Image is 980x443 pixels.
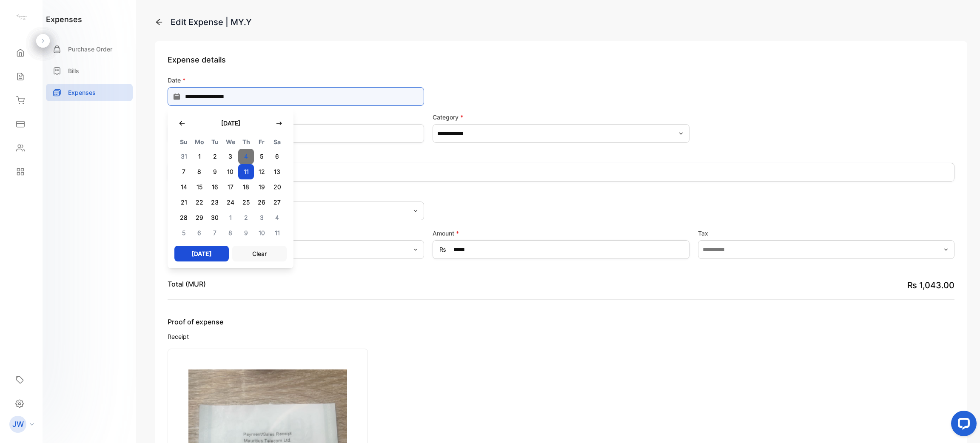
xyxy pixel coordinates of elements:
span: 9 [238,225,254,241]
span: Su [176,137,192,147]
a: Bills [46,62,133,80]
span: 7 [207,225,223,241]
span: 28 [176,210,192,225]
span: 10 [254,225,270,241]
span: Fr [254,137,270,147]
span: 21 [176,195,192,210]
span: Th [238,137,254,147]
span: 27 [269,195,285,210]
label: Category [433,113,689,122]
button: Clear [232,246,287,261]
span: 17 [223,179,239,195]
button: [DATE] [213,114,249,132]
button: [DATE] [174,246,229,261]
span: We [223,137,239,147]
span: 11 [269,225,285,241]
span: Proof of expense [168,317,368,327]
span: 7 [176,164,192,179]
span: 30 [207,210,223,225]
span: ₨ [439,245,446,254]
span: 4 [238,149,254,164]
span: 18 [238,179,254,195]
label: Description [168,151,954,160]
span: 16 [207,179,223,195]
span: 6 [192,225,208,241]
span: 2 [238,210,254,225]
label: Currency [168,229,424,238]
label: Date [168,76,424,85]
p: JW [12,419,24,430]
span: 6 [269,149,285,164]
span: 5 [254,149,270,164]
p: Expenses [68,88,96,97]
p: Purchase Order [68,45,112,54]
span: 9 [207,164,223,179]
span: 11 [238,164,254,179]
span: 22 [192,195,208,210]
img: logo [15,11,28,24]
span: 23 [207,195,223,210]
iframe: LiveChat chat widget [944,407,980,443]
p: Expense details [168,54,954,65]
span: 26 [254,195,270,210]
span: Receipt [168,332,368,341]
span: 3 [223,149,239,164]
label: Tax [698,229,954,238]
span: Mo [192,137,208,147]
span: 24 [223,195,239,210]
span: 2 [207,149,223,164]
span: 1 [192,149,208,164]
span: 1 [223,210,239,225]
div: Edit Expense | MY.Y [171,16,252,28]
span: Sa [269,137,285,147]
span: 10 [223,164,239,179]
label: Expense Name [168,113,424,122]
h1: expenses [46,14,82,25]
span: Tu [207,137,223,147]
span: 19 [254,179,270,195]
span: ₨ 1,043.00 [907,280,954,290]
p: Bills [68,66,79,75]
p: Total (MUR) [168,279,206,289]
label: Amount [433,229,689,238]
span: 20 [269,179,285,195]
a: Purchase Order [46,40,133,58]
span: 14 [176,179,192,195]
span: 8 [223,225,239,241]
span: 5 [176,225,192,241]
span: 3 [254,210,270,225]
span: 25 [238,195,254,210]
span: 8 [192,164,208,179]
span: 4 [269,210,285,225]
label: Mode of payment [168,190,424,199]
span: 15 [192,179,208,195]
span: 31 [176,149,192,164]
span: 29 [192,210,208,225]
span: 13 [269,164,285,179]
span: 12 [254,164,270,179]
a: Expenses [46,84,133,101]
